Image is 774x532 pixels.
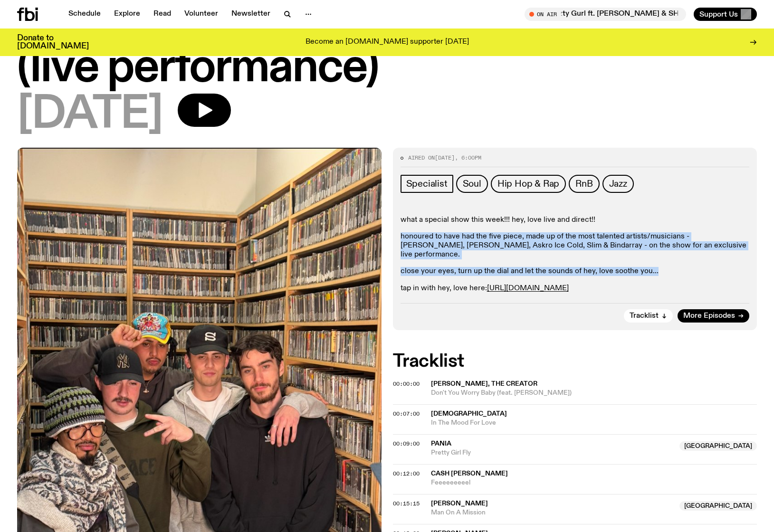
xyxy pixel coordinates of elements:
[226,8,276,21] a: Newsletter
[393,410,420,418] span: 00:07:00
[393,471,420,476] button: 00:12:00
[491,175,566,193] a: Hip Hop & Rap
[431,440,451,447] span: PANIA
[609,179,627,189] span: Jazz
[678,309,749,323] a: More Episodes
[306,38,469,47] p: Become an [DOMAIN_NAME] supporter [DATE]
[393,411,420,417] button: 00:07:00
[431,500,488,507] span: [PERSON_NAME]
[497,179,559,189] span: Hip Hop & Rap
[431,508,674,517] span: Man On A Mission
[569,175,599,193] a: RnB
[108,8,146,21] a: Explore
[393,470,420,477] span: 00:12:00
[148,8,177,21] a: Read
[393,441,420,446] button: 00:09:00
[406,179,448,189] span: Specialist
[401,284,750,293] p: tap in with hey, love here:
[431,478,757,487] span: Feeeeeeeeel
[401,232,750,260] p: honoured to have had the five piece, made up of the most talented artists/musicians - [PERSON_NAM...
[463,179,481,189] span: Soul
[624,309,673,323] button: Tracklist
[699,10,738,19] span: Support Us
[694,8,757,21] button: Support Us
[679,441,757,451] span: [GEOGRAPHIC_DATA]
[431,470,508,477] span: Cash [PERSON_NAME]
[408,154,435,161] span: Aired on
[602,175,634,193] a: Jazz
[630,312,659,319] span: Tracklist
[679,501,757,511] span: [GEOGRAPHIC_DATA]
[456,175,488,193] a: Soul
[683,312,735,319] span: More Episodes
[393,353,757,370] h2: Tracklist
[401,267,750,276] p: close your eyes, turn up the dial and let the sounds of hey, love soothe you...
[431,410,507,417] span: [DEMOGRAPHIC_DATA]
[63,8,106,21] a: Schedule
[393,500,420,507] span: 00:15:15
[393,381,420,387] button: 00:00:00
[17,4,757,90] h1: Sunset with nazty gurl ft. hey, love (live performance)
[431,418,757,427] span: In The Mood For Love
[179,8,224,21] a: Volunteer
[455,154,481,161] span: , 6:00pm
[393,380,420,388] span: 00:00:00
[393,440,420,447] span: 00:09:00
[487,285,569,292] a: [URL][DOMAIN_NAME]
[401,175,453,193] a: Specialist
[17,34,89,50] h3: Donate to [DOMAIN_NAME]
[431,389,757,398] span: Don't You Worry Baby (feat. [PERSON_NAME])
[435,154,455,161] span: [DATE]
[393,501,420,506] button: 00:15:15
[431,448,674,457] span: Pretty Girl Fly
[525,8,686,21] button: On AirSunsets with Nazty Gurl ft. [PERSON_NAME] & SHAZ (Guest Mix)
[401,216,750,225] p: what a special show this week!!! hey, love live and direct!!
[575,179,592,189] span: RnB
[17,94,162,136] span: [DATE]
[431,380,537,387] span: [PERSON_NAME], The Creator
